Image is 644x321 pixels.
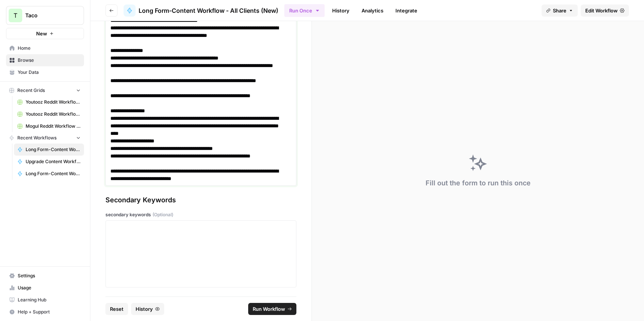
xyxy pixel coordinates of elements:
a: Long Form-Content Workflow - All Clients (New) [124,5,278,17]
span: Long Form-Content Workflow - B2B Clients [26,170,81,177]
div: Fill out the form to run this once [426,178,531,188]
button: New [6,28,84,39]
span: Settings [18,272,81,279]
span: Your Data [18,69,81,76]
button: Share [542,5,578,17]
span: Browse [18,57,81,64]
div: Secondary Keywords [105,195,296,205]
a: Youtooz Reddit Workflow Grid [14,108,84,120]
label: secondary keywords [105,211,296,218]
button: Help + Support [6,306,84,318]
a: Home [6,42,84,54]
span: Long Form-Content Workflow - All Clients (New) [26,146,81,153]
a: Edit Workflow [581,5,629,17]
a: Integrate [391,5,422,17]
a: Mogul Reddit Workflow Grid (1) [14,120,84,132]
span: Long Form-Content Workflow - All Clients (New) [139,6,278,15]
a: Long Form-Content Workflow - All Clients (New) [14,144,84,156]
button: Workspace: Taco [6,6,84,25]
a: Your Data [6,66,84,78]
span: Youtooz Reddit Workflow Grid (1) [26,99,81,105]
button: Run Once [284,4,325,17]
span: Home [18,45,81,52]
a: Browse [6,54,84,66]
a: Settings [6,270,84,282]
span: Taco [25,12,71,19]
span: New [36,30,47,37]
a: Youtooz Reddit Workflow Grid (1) [14,96,84,108]
span: Share [553,7,566,14]
button: History [131,303,164,315]
button: Recent Grids [6,85,84,96]
span: Recent Grids [17,87,45,94]
span: Upgrade Content Workflow - Nurx [26,158,81,165]
a: Usage [6,282,84,294]
span: Reset [110,305,124,313]
span: Run Workflow [253,305,285,313]
span: (Optional) [153,211,173,218]
a: History [328,5,354,17]
span: Mogul Reddit Workflow Grid (1) [26,123,81,130]
span: Edit Workflow [585,7,618,14]
a: Learning Hub [6,294,84,306]
button: Run Workflow [248,303,296,315]
button: Reset [105,303,128,315]
span: T [14,11,17,20]
a: Analytics [357,5,388,17]
a: Upgrade Content Workflow - Nurx [14,156,84,168]
span: Learning Hub [18,297,81,303]
a: Long Form-Content Workflow - B2B Clients [14,168,84,180]
span: History [136,305,153,313]
span: Recent Workflows [17,135,56,141]
span: Youtooz Reddit Workflow Grid [26,111,81,118]
span: Help + Support [18,309,81,315]
span: Usage [18,284,81,291]
button: Recent Workflows [6,132,84,144]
